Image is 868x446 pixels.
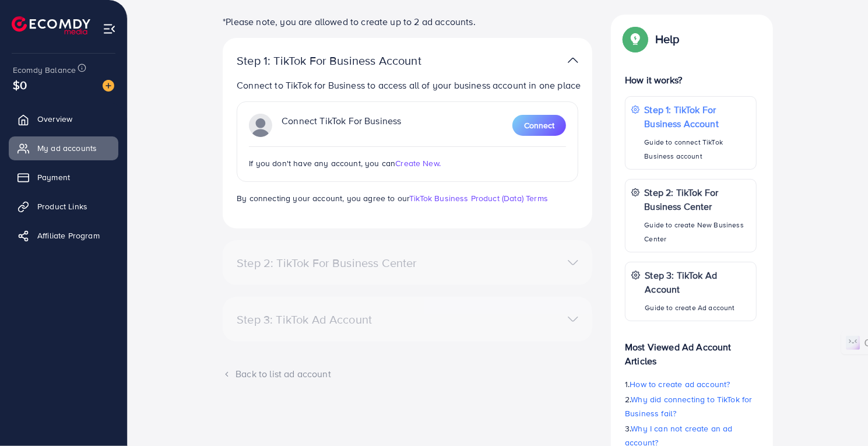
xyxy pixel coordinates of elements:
span: How to create ad account? [630,378,730,390]
img: TikTok partner [249,114,272,137]
p: Guide to connect TikTok Business account [645,135,750,163]
p: Most Viewed Ad Account Articles [625,331,757,368]
span: Overview [37,113,72,125]
p: Connect to TikTok for Business to access all of your business account in one place [237,78,583,92]
p: Help [655,32,680,46]
img: TikTok partner [568,52,578,69]
a: TikTok Business Product (Data) Terms [409,192,548,204]
span: My ad accounts [37,142,97,154]
img: image [103,80,114,92]
span: $0 [13,76,27,93]
span: Product Links [37,201,87,212]
a: Affiliate Program [9,224,118,247]
img: logo [12,16,90,34]
span: Affiliate Program [37,230,100,241]
span: Why did connecting to TikTok for Business fail? [625,394,752,419]
a: Overview [9,107,118,131]
img: menu [103,22,116,36]
div: Back to list ad account [223,367,592,381]
p: 1. [625,377,757,391]
p: Step 2: TikTok For Business Center [645,185,750,213]
p: *Please note, you are allowed to create up to 2 ad accounts. [223,15,592,29]
a: Payment [9,166,118,189]
p: Guide to create New Business Center [645,218,750,246]
a: My ad accounts [9,136,118,160]
p: How it works? [625,73,757,87]
p: Guide to create Ad account [645,301,750,315]
p: By connecting your account, you agree to our [237,191,578,205]
a: Product Links [9,195,118,218]
p: 2. [625,392,757,420]
p: Connect TikTok For Business [282,114,401,137]
button: Connect [512,115,566,136]
span: Create New. [395,157,441,169]
p: Step 3: TikTok Ad Account [645,268,750,296]
span: Ecomdy Balance [13,64,76,76]
span: Connect [524,120,554,131]
iframe: Chat [818,394,859,437]
span: If you don't have any account, you can [249,157,395,169]
span: Payment [37,171,70,183]
p: Step 1: TikTok For Business Account [645,103,750,131]
img: Popup guide [625,29,646,50]
p: Step 1: TikTok For Business Account [237,54,458,68]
